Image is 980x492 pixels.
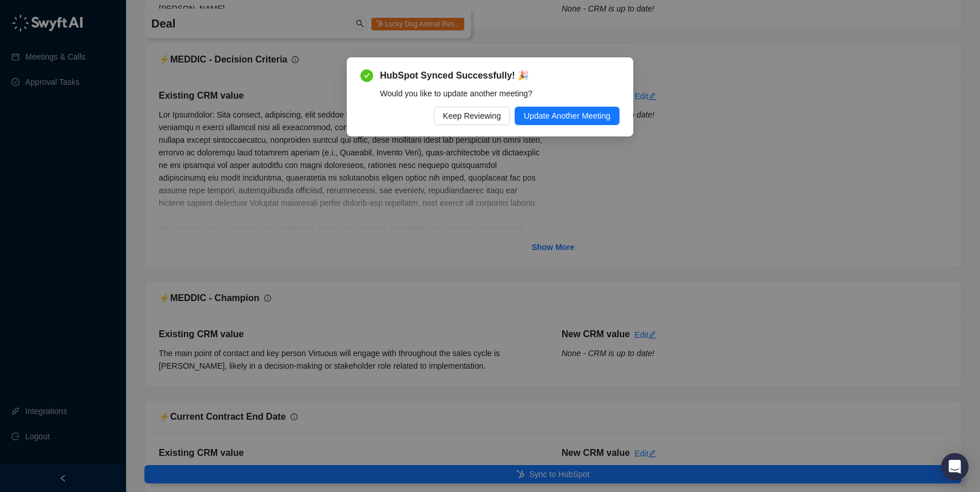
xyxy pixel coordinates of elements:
[360,69,373,82] span: check-circle
[380,87,620,100] div: Would you like to update another meeting?
[443,110,501,122] span: Keep Reviewing
[524,110,610,122] span: Update Another Meeting
[941,453,969,481] div: Open Intercom Messenger
[380,69,620,83] span: HubSpot Synced Successfully! 🎉
[515,107,620,125] button: Update Another Meeting
[434,107,510,125] button: Keep Reviewing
